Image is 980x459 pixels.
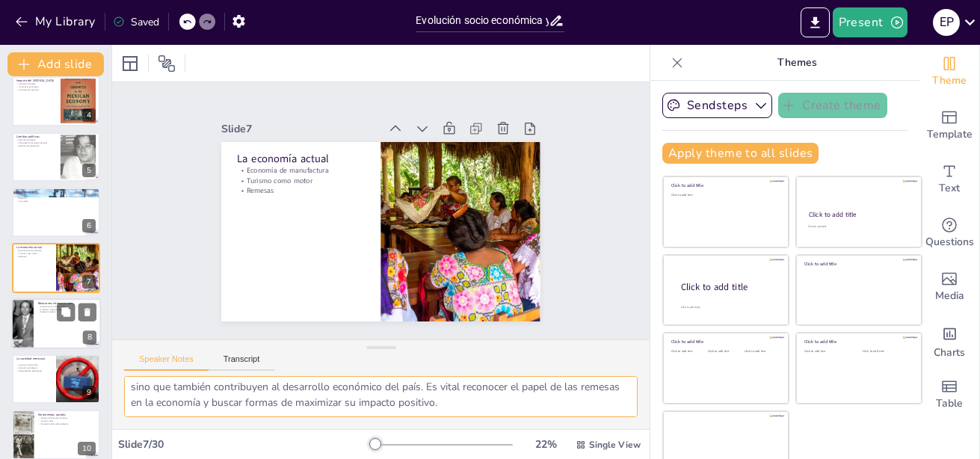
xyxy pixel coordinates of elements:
[16,197,96,200] p: Violencia
[933,7,960,37] button: E P
[38,419,96,422] p: Justicia social
[919,260,979,314] div: Add images, graphics, shapes or video
[935,288,964,304] span: Media
[260,120,380,182] p: Turismo como motor
[38,416,96,419] p: Defensa de derechos humanos
[16,357,52,361] p: La sociedad mexicana
[124,354,209,371] button: Speaker Notes
[11,298,101,349] div: 8
[16,194,96,197] p: Pobreza
[804,350,851,354] div: Click to add text
[118,437,369,452] div: Slide 7 / 30
[925,234,974,250] span: Questions
[671,182,778,188] div: Click to add title
[16,250,52,253] p: Economía de manufactura
[38,413,96,417] p: Movimientos sociales
[16,86,56,89] p: Inversiones extranjeras
[16,138,56,141] p: Alternancia política
[689,45,905,81] p: Themes
[82,275,96,289] div: 7
[804,261,911,267] div: Click to add title
[671,194,778,197] div: Click to add text
[16,200,96,203] p: Corrupción
[82,164,96,177] div: 5
[16,246,52,250] p: La economía actual
[934,345,965,361] span: Charts
[16,366,52,369] p: Avances tecnológicos
[11,10,102,34] button: My Library
[416,10,549,31] input: Insertar título
[12,354,100,404] div: 9
[745,350,778,354] div: Click to add text
[809,210,908,219] div: Click to add title
[16,255,52,258] p: Remesas
[38,301,96,305] p: Relaciones internacionales
[57,303,75,321] button: Duplicate Slide
[933,9,960,36] div: E P
[16,190,96,194] p: Desafíos sociales
[927,126,973,143] span: Template
[16,83,56,86] p: Comercio trilateral
[16,88,56,91] p: Controversias agrícolas
[12,132,100,182] div: 5
[16,78,56,83] p: Impacto del [MEDICAL_DATA]
[708,350,742,354] div: Click to add text
[16,141,56,144] p: Participación de nuevos partidos
[209,354,275,371] button: Transcript
[919,368,979,422] div: Add a table
[268,98,391,164] p: La economía actual
[264,111,384,173] p: Economía de manufactura
[124,376,638,417] textarea: La manufactura es uno de los pilares de la economía mexicana en la actualidad. Este sector ha cre...
[863,350,910,354] div: Click to add text
[589,439,641,451] span: Single View
[833,7,907,37] button: Present
[804,339,911,345] div: Click to add title
[12,188,100,237] div: 6
[158,55,176,73] span: Position
[82,219,96,232] div: 6
[78,303,96,321] button: Delete Slide
[113,15,159,29] div: Saved
[7,52,104,76] button: Add slide
[256,129,376,191] p: Remesas
[681,305,775,309] div: Click to add body
[919,153,979,206] div: Add text boxes
[681,280,777,293] div: Click to add title
[932,73,967,89] span: Theme
[16,135,56,139] p: Cambios políticos
[16,364,52,367] p: Acceso a la educación
[808,225,907,229] div: Click to add text
[78,442,96,455] div: 10
[919,99,979,153] div: Add ready made slides
[12,243,100,292] div: 7
[16,369,52,372] p: Desigualdades persistentes
[919,314,979,368] div: Add charts and graphs
[82,386,96,399] div: 9
[671,350,705,354] div: Click to add text
[83,330,96,344] div: 8
[919,45,979,99] div: Change the overall theme
[38,305,96,308] p: Diversificación de relaciones
[801,7,830,37] button: Export to PowerPoint
[12,76,100,126] div: 4
[82,108,96,122] div: 4
[662,143,819,164] button: Apply theme to all slides
[939,180,960,197] span: Text
[528,437,564,452] div: 22 %
[16,144,56,147] p: Desafíos de gobernanza
[38,308,96,311] p: Tratados internacionales
[118,52,142,76] div: Layout
[12,410,100,459] div: 10
[16,253,52,256] p: Turismo como motor
[662,93,772,118] button: Sendsteps
[265,64,415,141] div: Slide 7
[936,395,963,412] span: Table
[919,206,979,260] div: Get real-time input from your audience
[38,422,96,425] p: Protección del medio ambiente
[778,93,887,118] button: Create theme
[38,310,96,313] p: Presencia global
[671,339,778,345] div: Click to add title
